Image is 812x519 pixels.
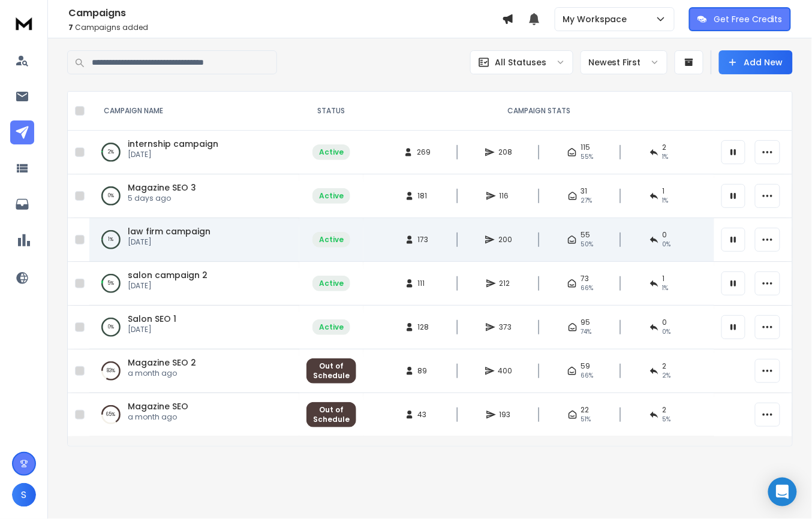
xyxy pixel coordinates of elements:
span: 2 [663,143,667,152]
span: 111 [418,279,430,288]
button: Get Free Credits [689,7,791,31]
div: Active [319,191,344,201]
span: 55 [581,230,590,240]
span: 200 [498,235,512,245]
p: 65 % [107,409,116,421]
span: 2 [663,405,667,415]
span: 95 [581,318,591,327]
p: 0 % [108,190,114,202]
div: Active [319,147,344,157]
div: Open Intercom Messenger [768,478,797,506]
td: 0%Magazine SEO 35 days ago [89,174,299,218]
td: 5%salon campaign 2[DATE] [89,262,299,306]
span: 51 % [581,415,591,424]
a: Salon SEO 1 [128,313,176,325]
span: 1 % [663,196,669,206]
span: 66 % [581,371,593,381]
a: salon campaign 2 [128,269,207,281]
p: 83 % [107,365,115,377]
span: 128 [418,322,430,332]
span: 212 [500,279,512,288]
span: 89 [418,366,430,376]
p: 2 % [108,146,114,158]
button: Newest First [581,50,667,74]
span: 43 [418,410,430,420]
p: 0 % [108,321,114,333]
p: 5 days ago [128,194,196,203]
span: 2 % [663,371,671,381]
div: Active [319,235,344,245]
span: 181 [418,191,430,201]
p: [DATE] [128,237,210,247]
td: 0%Salon SEO 1[DATE] [89,306,299,349]
span: 7 [68,22,73,32]
span: 373 [499,322,512,332]
div: Out of Schedule [313,405,350,424]
div: Active [319,279,344,288]
p: a month ago [128,412,188,422]
a: Magazine SEO [128,400,188,412]
span: 0 [663,230,667,240]
span: 1 % [663,283,669,293]
button: Add New [719,50,793,74]
button: S [12,483,36,507]
span: 2 [663,361,667,371]
p: Campaigns added [68,23,502,32]
td: 1%law firm campaign[DATE] [89,218,299,262]
span: 0 % [663,327,671,337]
a: law firm campaign [128,225,210,237]
span: 115 [581,143,590,152]
span: 1 [663,186,665,196]
span: 31 [581,186,588,196]
p: 1 % [109,234,114,246]
p: a month ago [128,369,196,378]
div: Out of Schedule [313,361,350,381]
span: 208 [498,147,512,157]
span: 73 [581,274,589,283]
span: 0 [663,318,667,327]
span: 66 % [581,283,593,293]
span: 116 [500,191,512,201]
img: logo [12,12,36,34]
p: Get Free Credits [714,13,783,25]
td: 2%internship campaign[DATE] [89,131,299,174]
span: 55 % [581,152,593,162]
p: My Workspace [563,13,632,25]
td: 83%Magazine SEO 2a month ago [89,349,299,393]
div: Active [319,322,344,332]
span: 74 % [581,327,592,337]
span: 59 [581,361,590,371]
th: CAMPAIGN STATS [363,92,714,131]
p: [DATE] [128,281,207,291]
span: 193 [500,410,512,420]
span: 27 % [581,196,593,206]
span: 50 % [581,240,593,249]
p: [DATE] [128,325,176,334]
p: 5 % [108,277,115,289]
p: [DATE] [128,150,218,159]
th: STATUS [299,92,363,131]
a: Magazine SEO 2 [128,357,196,369]
span: 1 [663,274,665,283]
a: internship campaign [128,138,218,150]
span: 5 % [663,415,671,424]
span: 22 [581,405,590,415]
span: 1 % [663,152,669,162]
span: 269 [417,147,431,157]
p: All Statuses [495,56,546,68]
span: 173 [418,235,430,245]
th: CAMPAIGN NAME [89,92,299,131]
span: 400 [498,366,513,376]
a: Magazine SEO 3 [128,182,196,194]
h1: Campaigns [68,6,502,20]
span: 0 % [663,240,671,249]
td: 65%Magazine SEOa month ago [89,393,299,437]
